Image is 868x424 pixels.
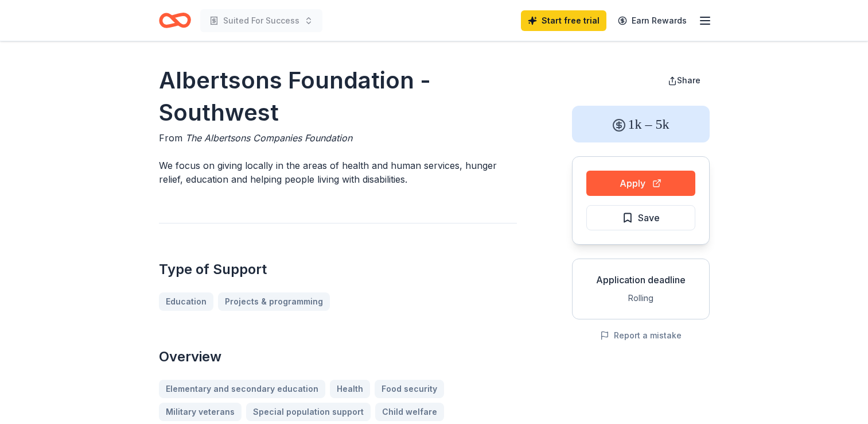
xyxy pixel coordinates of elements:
[586,171,695,196] button: Apply
[185,132,352,144] span: The Albertsons Companies Foundation
[223,14,299,28] span: Suited For Success
[159,292,213,311] a: Education
[659,69,710,92] button: Share
[600,329,682,342] button: Report a mistake
[159,260,517,279] h2: Type of Support
[611,10,694,31] a: Earn Rewards
[159,64,517,129] h1: Albertsons Foundation - Southwest
[159,7,191,34] a: Home
[677,75,700,85] span: Share
[159,348,517,366] h2: Overview
[521,10,606,31] a: Start free trial
[582,291,700,305] div: Rolling
[200,9,322,32] button: Suited For Success
[159,159,517,186] p: We focus on giving locally in the areas of health and human services, hunger relief, education an...
[218,292,330,311] a: Projects & programming
[159,131,517,145] div: From
[586,205,695,230] button: Save
[582,273,700,287] div: Application deadline
[572,106,710,142] div: 1k – 5k
[638,210,660,225] span: Save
